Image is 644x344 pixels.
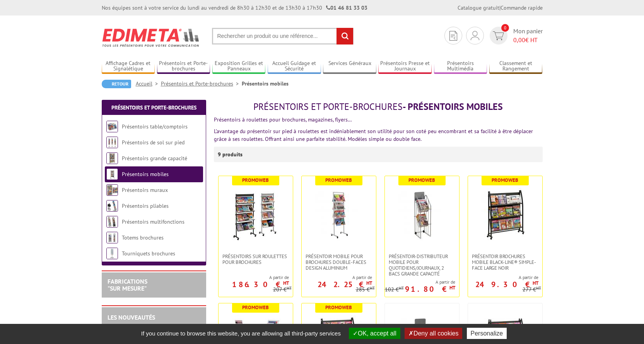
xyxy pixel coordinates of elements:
b: Promoweb [325,177,352,183]
span: Présentoir-distributeur mobile pour quotidiens/journaux, 2 bacs grande capacité [389,253,455,277]
button: Personalize (modal window) [467,328,507,339]
button: Deny all cookies [405,328,463,339]
sup: HT [366,280,372,286]
p: 285 € [356,287,375,293]
span: 0 [501,24,509,32]
a: Présentoir mobile pour brochures double-faces Design aluminium [302,253,376,271]
img: devis rapide [493,31,504,40]
span: A partir de [302,274,372,281]
div: Nos équipes sont à votre service du lundi au vendredi de 8h30 à 12h30 et de 13h30 à 17h30 [102,4,367,12]
a: Présentoir-distributeur mobile pour quotidiens/journaux, 2 bacs grande capacité [385,253,459,277]
a: Présentoirs mobiles [122,171,169,178]
a: Présentoirs Presse et Journaux [378,60,432,73]
img: Présentoir Brochures mobile Black-Line® simple-face large noir [478,188,532,242]
b: Promoweb [242,304,269,311]
sup: HT [449,284,455,291]
a: Retour [102,80,131,88]
a: Tourniquets brochures [122,250,175,257]
p: Présentoirs à roulettes pour brochures, magazines, flyers… [214,116,543,123]
img: Présentoirs muraux [106,184,118,196]
div: | [458,4,543,12]
a: Services Généraux [323,60,376,73]
a: devis rapide 0 Mon panier 0,00€ HT [488,27,543,44]
a: Accueil Guidage et Sécurité [268,60,321,73]
span: Présentoirs sur roulettes pour brochures [222,253,289,265]
span: A partir de [219,274,289,281]
a: Accueil [136,80,161,87]
span: Mon panier [513,27,543,44]
img: Présentoirs table/comptoirs [106,121,118,132]
a: Présentoirs et Porte-brochures [111,104,196,111]
a: Affichage Cadres et Signalétique [102,60,155,73]
span: Présentoirs et Porte-brochures [253,101,403,113]
img: devis rapide [449,31,457,41]
a: Présentoirs de sol sur pied [122,139,184,146]
input: Rechercher un produit ou une référence... [212,28,354,44]
a: Présentoir Brochures mobile Black-Line® simple-face large noir [468,253,542,271]
p: 91.80 € [405,287,455,291]
span: Présentoir mobile pour brochures double-faces Design aluminium [306,253,372,271]
button: OK, accept all [349,328,400,339]
input: rechercher [337,28,353,44]
p: 249.30 € [475,282,538,287]
img: Présentoirs multifonctions [106,216,118,228]
b: Promoweb [242,177,269,183]
a: Présentoirs Multimédia [434,60,487,73]
img: Totems brochures [106,232,118,243]
img: Tourniquets brochures [106,248,118,259]
a: LES NOUVEAUTÉS [108,313,155,321]
img: Edimeta [102,23,200,52]
span: A partir de [468,274,538,281]
span: If you continue to browse this website, you are allowing all third-party services [137,330,345,337]
a: Classement et Rangement [489,60,543,73]
span: A partir de [385,279,455,285]
p: 242.25 € [318,282,372,287]
sup: HT [283,280,289,286]
img: Présentoirs pliables [106,200,118,212]
li: Présentoirs mobiles [242,80,289,87]
span: € HT [513,36,543,44]
sup: HT [536,285,541,291]
a: Présentoirs et Porte-brochures [161,80,242,87]
a: Catalogue gratuit [458,4,499,11]
sup: HT [399,285,404,291]
img: Présentoir mobile pour brochures double-faces Design aluminium [312,188,366,242]
strong: 01 46 81 33 03 [326,4,367,11]
sup: HT [533,280,538,286]
span: Présentoir Brochures mobile Black-Line® simple-face large noir [472,253,538,271]
p: L’avantage du présentoir sur pied à roulettes est indéniablement son utilité pour son coté peu en... [214,127,543,143]
p: 102 € [385,287,404,293]
p: 277 € [523,287,541,293]
img: Présentoirs mobiles [106,168,118,180]
a: Présentoirs sur roulettes pour brochures [219,253,293,265]
a: FABRICATIONS"Sur Mesure" [108,277,147,292]
a: Présentoirs grande capacité [122,155,187,162]
b: Promoweb [325,304,352,311]
img: Présentoirs de sol sur pied [106,137,118,148]
p: 186.30 € [232,282,289,287]
a: Présentoirs muraux [122,187,168,193]
a: Exposition Grilles et Panneaux [212,60,266,73]
img: Présentoir-distributeur mobile pour quotidiens/journaux, 2 bacs grande capacité [395,188,449,242]
a: Commande rapide [501,4,543,11]
sup: HT [370,285,375,291]
a: Présentoirs pliables [122,202,169,209]
p: 207 € [273,287,292,293]
a: Présentoirs et Porte-brochures [157,60,210,73]
h1: - Présentoirs mobiles [214,102,543,112]
sup: HT [287,285,292,291]
a: Présentoirs multifonctions [122,218,184,225]
img: Présentoirs grande capacité [106,152,118,164]
img: devis rapide [471,31,479,40]
a: Présentoirs table/comptoirs [122,123,188,130]
p: 9 produits [218,147,247,162]
b: Promoweb [408,177,435,183]
img: Présentoirs sur roulettes pour brochures [229,188,283,242]
span: 0,00 [513,36,525,44]
b: Promoweb [492,177,518,183]
a: Totems brochures [122,234,164,241]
